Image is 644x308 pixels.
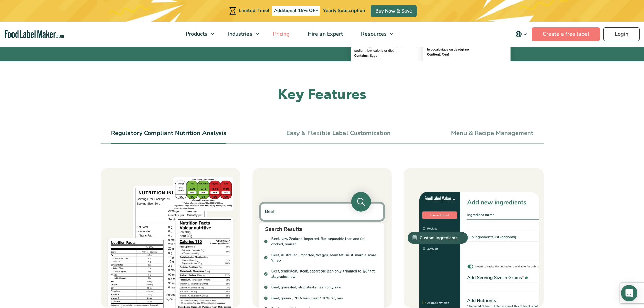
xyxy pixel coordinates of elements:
[271,30,290,38] span: Pricing
[306,30,344,38] span: Hire an Expert
[111,128,226,144] li: Regulatory Compliant Nutrition Analysis
[111,129,226,137] a: Regulatory Compliant Nutrition Analysis
[323,7,365,14] span: Yearly Subscription
[286,129,391,137] a: Easy & Flexible Label Customization
[299,22,351,47] a: Hire an Expert
[101,86,544,104] h2: Key Features
[219,22,262,47] a: Industries
[264,22,297,47] a: Pricing
[532,27,600,41] a: Create a free label
[184,30,208,38] span: Products
[359,30,387,38] span: Resources
[177,22,217,47] a: Products
[603,27,640,41] a: Login
[371,5,417,17] a: Buy Now & Save
[451,128,533,144] li: Menu & Recipe Management
[451,129,533,137] a: Menu & Recipe Management
[621,285,637,301] div: Open Intercom Messenger
[286,128,391,144] li: Easy & Flexible Label Customization
[272,6,320,16] span: Additional 15% OFF
[226,30,253,38] span: Industries
[352,22,397,47] a: Resources
[239,7,269,14] span: Limited Time!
